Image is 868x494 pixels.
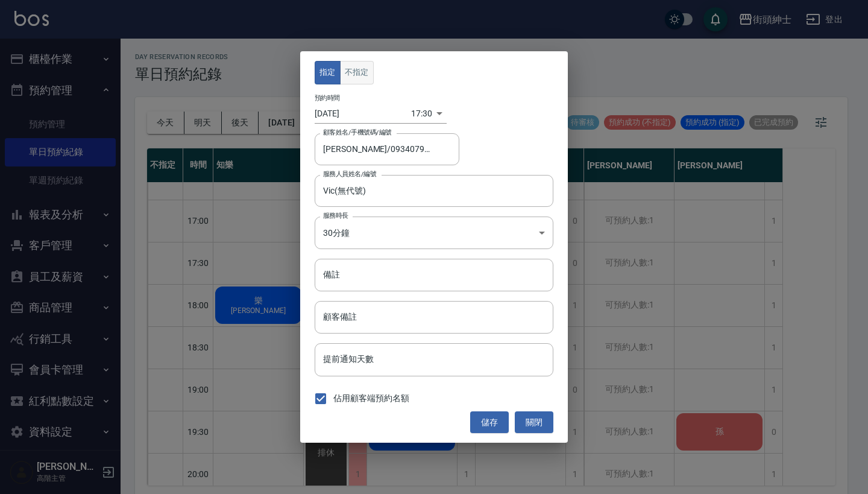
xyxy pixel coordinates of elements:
input: Choose date, selected date is 2025-08-22 [315,104,411,124]
label: 預約時間 [315,93,340,102]
span: 佔用顧客端預約名額 [333,392,409,405]
button: 儲存 [470,411,509,434]
div: 17:30 [411,104,432,124]
button: 關閉 [515,411,553,434]
label: 服務人員姓名/編號 [323,169,376,179]
button: 不指定 [340,61,374,84]
label: 顧客姓名/手機號碼/編號 [323,128,392,137]
button: 指定 [315,61,341,84]
label: 服務時長 [323,211,348,220]
div: 30分鐘 [315,217,553,249]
